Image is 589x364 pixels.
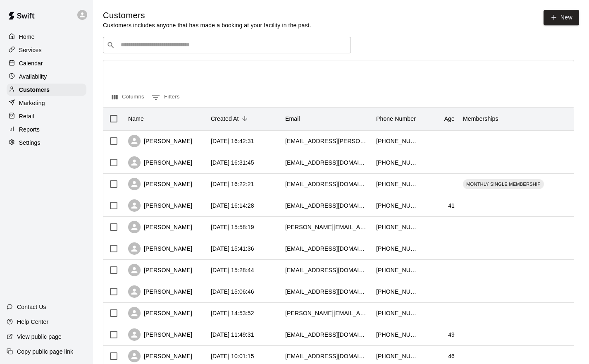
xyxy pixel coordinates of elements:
[459,107,583,130] div: Memberships
[7,110,86,122] a: Retail
[19,59,43,67] p: Calendar
[211,201,254,210] div: 2025-09-10 16:14:28
[448,330,455,339] div: 49
[211,309,254,317] div: 2025-09-10 14:53:52
[128,285,192,298] div: [PERSON_NAME]
[211,244,254,253] div: 2025-09-10 15:41:36
[376,201,417,210] div: +17272079469
[19,86,50,94] p: Customers
[211,107,239,130] div: Created At
[128,328,192,341] div: [PERSON_NAME]
[463,181,544,187] span: MONTHLY SINGLE MEMBERSHIP
[19,125,40,134] p: Reports
[211,266,254,274] div: 2025-09-10 15:28:44
[19,72,47,81] p: Availability
[285,158,368,167] div: dcdexter15@gmail.com
[376,352,417,360] div: +15637232976
[285,137,368,145] div: nate.leffler@gmail.com
[376,180,417,188] div: +13093144659
[211,223,254,231] div: 2025-09-10 15:58:19
[285,309,368,317] div: aaron.r.keeney@gmail.com
[7,44,86,56] a: Services
[128,221,192,233] div: [PERSON_NAME]
[103,21,311,29] p: Customers includes anyone that has made a booking at your facility in the past.
[7,136,86,149] a: Settings
[211,137,254,145] div: 2025-09-10 16:42:31
[422,107,459,130] div: Age
[285,201,368,210] div: edgrenholly@gmail.com
[211,180,254,188] div: 2025-09-10 16:22:21
[376,137,417,145] div: +15635293623
[211,330,254,339] div: 2025-09-10 11:49:31
[128,178,192,190] div: [PERSON_NAME]
[281,107,372,130] div: Email
[211,352,254,360] div: 2025-09-10 10:01:15
[19,139,41,147] p: Settings
[19,99,45,107] p: Marketing
[444,107,455,130] div: Age
[7,97,86,109] a: Marketing
[285,330,368,339] div: mabriggs3@yahoo.com
[285,180,368,188] div: acryckeghem@gmail.com
[448,352,455,360] div: 46
[124,107,207,130] div: Name
[17,303,46,311] p: Contact Us
[128,307,192,319] div: [PERSON_NAME]
[285,107,300,130] div: Email
[463,179,544,189] div: MONTHLY SINGLE MEMBERSHIP
[17,318,48,326] p: Help Center
[7,57,86,69] a: Calendar
[19,33,35,41] p: Home
[376,158,417,167] div: +15633405967
[376,244,417,253] div: +13092367682
[7,84,86,96] a: Customers
[103,37,351,53] div: Search customers by name or email
[7,31,86,43] a: Home
[128,242,192,255] div: [PERSON_NAME]
[285,223,368,231] div: jason.edgren92780@gmail.com
[211,287,254,296] div: 2025-09-10 15:06:46
[128,156,192,169] div: [PERSON_NAME]
[376,107,416,130] div: Phone Number
[285,244,368,253] div: dclear12@gmail.com
[239,113,250,125] button: Sort
[544,10,579,25] a: New
[448,201,455,210] div: 41
[128,199,192,212] div: [PERSON_NAME]
[285,352,368,360] div: mkrogers8@msn.com
[376,309,417,317] div: +15637232710
[285,287,368,296] div: shaynas1217@gmail.com
[150,91,182,104] button: Show filters
[19,112,34,120] p: Retail
[110,91,146,104] button: Select columns
[463,107,498,130] div: Memberships
[376,266,417,274] div: +13097376659
[285,266,368,274] div: 3butz@live.com
[7,123,86,136] a: Reports
[211,158,254,167] div: 2025-09-10 16:31:45
[128,350,192,362] div: [PERSON_NAME]
[376,330,417,339] div: +15635058831
[376,223,417,231] div: +17272079464
[372,107,422,130] div: Phone Number
[7,70,86,83] a: Availability
[103,10,311,21] h5: Customers
[128,107,144,130] div: Name
[17,347,73,356] p: Copy public page link
[17,333,62,341] p: View public page
[128,264,192,276] div: [PERSON_NAME]
[128,135,192,147] div: [PERSON_NAME]
[19,46,42,54] p: Services
[207,107,281,130] div: Created At
[376,287,417,296] div: +13097210229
